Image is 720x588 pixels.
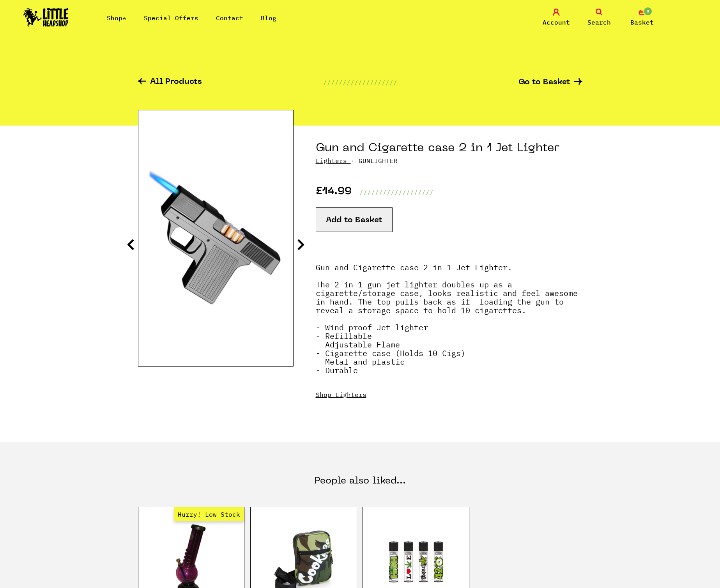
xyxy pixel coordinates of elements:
span: 0 [643,7,653,16]
span: Search [587,18,611,27]
p: Gun and Cigarette case 2 in 1 Jet Lighter. The 2 in 1 gun jet lighter doubles up as a cigarette/s... [316,263,582,383]
a: Shop [107,14,126,22]
span: Account [543,18,570,27]
a: Shop Lighters [316,391,366,398]
a: Lighters [316,157,347,165]
p: · GUNLIGHTER [316,156,582,165]
a: Blog [261,14,276,22]
h1: Gun and Cigarette case 2 in 1 Jet Lighter [316,141,582,156]
img: Gun and Cigarette case 2 in 1 Jet Lighter image 1 [138,142,293,335]
a: Search [580,9,619,27]
a: 0 Basket [623,9,662,27]
p: /////////////////// [359,188,433,197]
a: All Products [138,78,202,87]
p: /////////////////// [323,78,397,87]
a: Go to Basket [518,78,582,87]
img: Little Head Shop Logo [23,8,69,27]
button: Add to Basket [316,207,393,232]
span: Basket [630,18,654,27]
a: Contact [216,14,243,22]
a: Special Offers [144,14,198,22]
span: Hurry! Low Stock [174,507,244,521]
p: £14.99 [316,188,352,197]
